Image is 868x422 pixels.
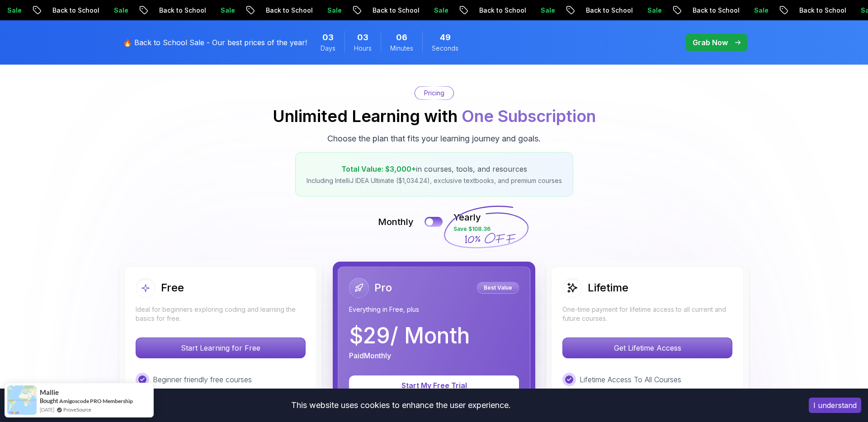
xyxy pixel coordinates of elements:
[562,338,732,358] button: Get Lifetime Access
[693,37,728,48] p: Grab Now
[364,6,426,15] p: Back to School
[578,6,639,15] p: Back to School
[136,343,306,352] a: Start Learning for Free
[563,338,732,358] p: Get Lifetime Access
[319,6,348,15] p: Sale
[354,44,372,53] span: Hours
[349,375,519,395] button: Start My Free Trial
[40,397,58,404] span: Bought
[390,44,413,53] span: Minutes
[273,107,596,125] h2: Unlimited Learning with
[123,37,307,48] p: 🔥 Back to School Sale - Our best prices of the year!
[321,44,335,53] span: Days
[432,44,458,53] span: Seconds
[349,350,391,361] p: Paid Monthly
[426,6,455,15] p: Sale
[151,6,212,15] p: Back to School
[471,6,533,15] p: Back to School
[374,281,392,295] h2: Pro
[478,283,518,292] p: Best Value
[684,6,746,15] p: Back to School
[59,398,133,404] a: Amigoscode PRO Membership
[40,389,59,396] span: Mallie
[791,6,853,15] p: Back to School
[153,374,252,385] p: Beginner friendly free courses
[44,6,106,15] p: Back to School
[307,164,562,174] p: in courses, tools, and resources
[639,6,668,15] p: Sale
[588,281,628,295] h2: Lifetime
[136,338,305,358] p: Start Learning for Free
[307,176,562,185] p: Including IntelliJ IDEA Ultimate ($1,034.24), exclusive textbooks, and premium courses
[533,6,561,15] p: Sale
[327,132,541,145] p: Choose the plan that fits your learning journey and goals.
[161,281,184,295] h2: Free
[63,406,91,413] a: ProveSource
[349,381,519,390] a: Start My Free Trial
[349,325,470,347] p: $ 29 / Month
[136,305,306,323] p: Ideal for beginners exploring coding and learning the basics for free.
[746,6,775,15] p: Sale
[562,305,732,323] p: One-time payment for lifetime access to all current and future courses.
[212,6,241,15] p: Sale
[7,395,795,415] div: This website uses cookies to enhance the user experience.
[580,374,681,385] p: Lifetime Access To All Courses
[341,164,416,173] span: Total Value: $3,000+
[7,385,37,415] img: provesource social proof notification image
[440,31,451,44] span: 49 Seconds
[809,398,861,413] button: Accept cookies
[360,380,508,391] p: Start My Free Trial
[40,406,54,413] span: [DATE]
[562,343,732,352] a: Get Lifetime Access
[357,31,368,44] span: 3 Hours
[378,216,414,228] p: Monthly
[462,106,596,126] span: One Subscription
[396,31,407,44] span: 6 Minutes
[136,338,306,358] button: Start Learning for Free
[106,6,135,15] p: Sale
[349,305,519,314] p: Everything in Free, plus
[322,31,334,44] span: 3 Days
[258,6,319,15] p: Back to School
[424,89,444,98] p: Pricing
